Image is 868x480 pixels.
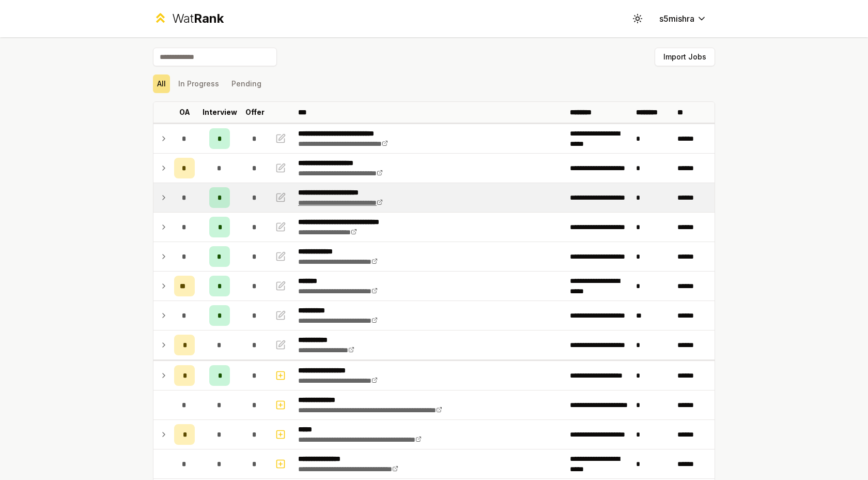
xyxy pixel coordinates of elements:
[227,74,266,93] button: Pending
[655,48,715,66] button: Import Jobs
[153,10,224,27] a: WatRank
[153,74,170,93] button: All
[179,107,190,117] p: OA
[172,10,224,27] div: Wat
[651,9,715,28] button: s5mishra
[194,11,224,26] span: Rank
[245,107,265,117] p: Offer
[174,74,223,93] button: In Progress
[659,12,694,25] span: s5mishra
[203,107,237,117] p: Interview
